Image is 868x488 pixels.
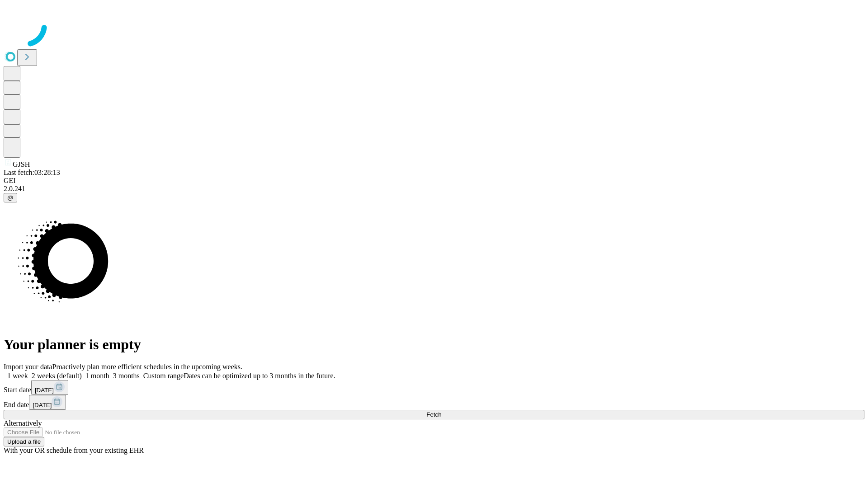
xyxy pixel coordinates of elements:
[32,372,82,380] span: 2 weeks (default)
[113,372,140,380] span: 3 months
[4,185,864,193] div: 2.0.241
[4,193,17,202] button: @
[29,395,66,410] button: [DATE]
[4,437,44,446] button: Upload a file
[426,411,441,418] span: Fetch
[4,177,864,185] div: GEI
[85,372,109,380] span: 1 month
[4,380,864,395] div: Start date
[31,380,68,395] button: [DATE]
[52,363,242,371] span: Proactively plan more efficient schedules in the upcoming weeks.
[4,395,864,410] div: End date
[33,402,52,408] span: [DATE]
[4,336,864,353] h1: Your planner is empty
[4,419,42,427] span: Alternatively
[13,160,30,168] span: GJSH
[4,169,60,176] span: Last fetch: 03:28:13
[4,363,52,371] span: Import your data
[4,410,864,419] button: Fetch
[7,194,14,201] span: @
[184,372,335,380] span: Dates can be optimized up to 3 months in the future.
[4,446,144,454] span: With your OR schedule from your existing EHR
[7,372,28,380] span: 1 week
[143,372,184,380] span: Custom range
[35,387,54,394] span: [DATE]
